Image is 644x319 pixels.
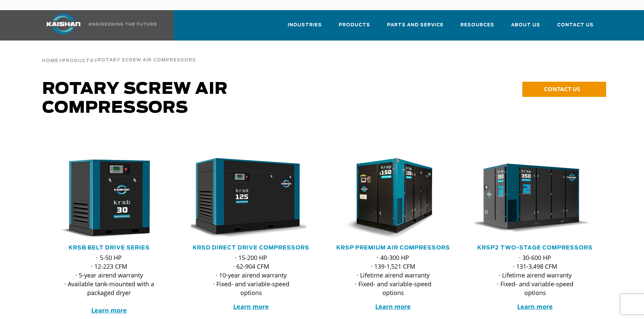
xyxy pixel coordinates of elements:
span: Home [42,59,58,63]
a: Parts and Service [387,16,444,39]
div: > > [42,41,196,66]
div: krsp150 [333,158,453,239]
img: krsb30 [44,158,164,239]
a: KRSD Direct Drive Compressors [193,245,309,250]
span: Rotary Screw Air Compressors [42,81,228,116]
img: krsd125 [186,158,306,239]
a: Home [42,57,58,63]
a: Learn more [91,306,127,314]
span: Industries [288,21,322,29]
a: CONTACT US [522,82,606,97]
a: KRSB Belt Drive Series [69,245,150,250]
span: About Us [511,21,540,29]
a: Contact Us [557,16,594,39]
div: krsb30 [49,158,169,239]
a: Learn more [517,302,553,311]
p: · 40-300 HP · 139-1,521 CFM · Lifetime airend warranty · Fixed- and variable-speed options [347,253,440,297]
a: Products [62,57,94,63]
p: · 5-50 HP · 12-223 CFM · 5-year airend warranty · Available tank-mounted with a packaged dryer [63,253,156,315]
a: Learn more [233,302,269,311]
a: Learn more [375,302,411,311]
a: Kaishan USA [38,10,158,41]
span: Products [62,59,94,63]
img: krsp350 [470,158,590,239]
img: Engineering the future [89,23,157,26]
div: krsp350 [475,158,595,239]
img: kaishan logo [38,14,89,34]
div: krsd125 [191,158,311,239]
a: KRSP2 Two-Stage Compressors [477,245,593,250]
span: Rotary Screw Air Compressors [97,58,196,62]
a: Resources [460,16,494,39]
span: Products [339,21,370,29]
a: About Us [511,16,540,39]
span: Contact Us [557,21,594,29]
a: KRSP Premium Air Compressors [336,245,450,250]
span: Resources [460,21,494,29]
a: Industries [288,16,322,39]
span: Parts and Service [387,21,444,29]
p: · 15-200 HP · 62-904 CFM · 10-year airend warranty · Fixed- and variable-speed options [205,253,298,297]
img: krsp150 [328,158,448,239]
a: Products [339,16,370,39]
p: · 30-600 HP · 131-3,498 CFM · Lifetime airend warranty · Fixed- and variable-speed options [488,253,582,297]
span: CONTACT US [544,85,580,93]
